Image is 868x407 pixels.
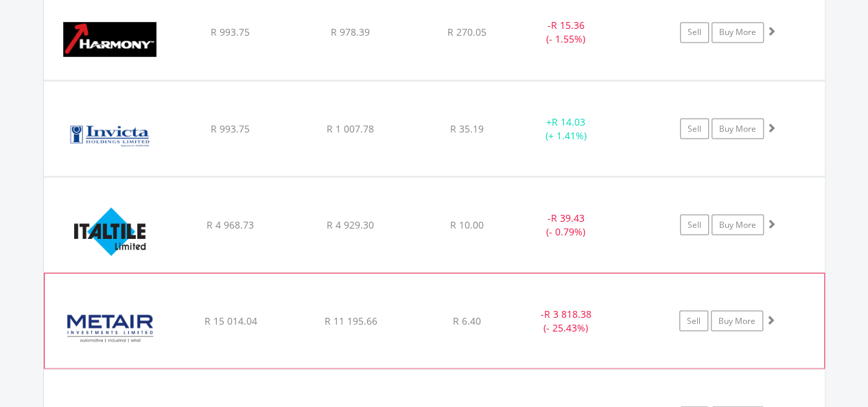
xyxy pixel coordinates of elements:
span: R 3 818.38 [543,307,591,320]
img: EQU.ZA.ITE.png [51,194,169,268]
div: - (- 1.55%) [515,19,618,46]
span: R 39.43 [551,211,585,224]
img: EQU.ZA.IVT.png [51,98,169,172]
a: Sell [680,22,709,43]
a: Sell [680,118,709,139]
span: R 993.75 [211,121,250,135]
span: R 6.40 [453,314,481,327]
span: R 14.03 [552,115,585,128]
a: Buy More [712,214,764,235]
span: R 978.39 [331,25,370,38]
a: Buy More [712,22,764,43]
div: - (- 25.43%) [514,307,617,334]
span: R 993.75 [211,25,250,38]
a: Sell [680,214,709,235]
span: R 11 195.66 [324,314,377,327]
div: - (- 0.79%) [515,211,618,238]
span: R 15 014.04 [204,314,257,327]
a: Buy More [711,310,763,331]
span: R 4 968.73 [207,218,254,231]
div: + (+ 1.41%) [515,115,618,142]
img: EQU.ZA.MTA.png [51,290,169,364]
span: R 4 929.30 [327,218,374,231]
span: R 10.00 [450,218,484,231]
a: Buy More [712,118,764,139]
span: R 270.05 [447,25,486,38]
span: R 1 007.78 [327,121,374,135]
span: R 35.19 [450,121,484,135]
span: R 15.36 [551,19,585,32]
a: Sell [679,310,708,331]
img: EQU.ZA.HAR.png [51,2,169,76]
